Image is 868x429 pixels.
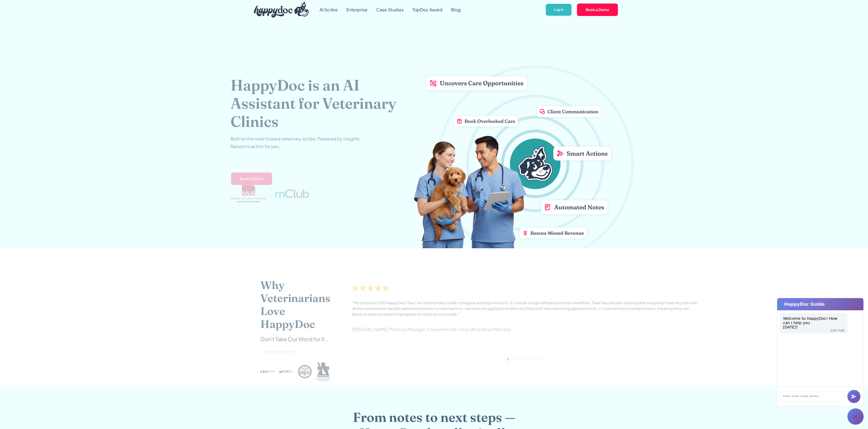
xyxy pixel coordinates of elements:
[352,300,699,317] div: "My doctors LOVE HappyDoc! They’ve told me they couldn’t imagine working without it. It’s made a ...
[260,279,330,331] h2: Why Veterinarians Love HappyDoc
[231,135,361,150] p: Built on the most trusted veterinary scribe. Powered by insights. Raised to action for you.
[231,76,414,131] h1: HappyDoc is an AI Assistant for Veterinary Clinics
[298,361,312,382] img: Woodlake logo
[260,361,275,382] img: Westbury
[515,358,518,360] div: Show slide 3 of 9
[352,325,511,333] p: [PERSON_NAME], Practice Manager, Cheyenne Pet Clinic (Blue River PetCare)
[506,358,509,360] div: Show slide 1 of 9
[275,189,310,198] img: mclub logo
[260,335,330,343] div: Don’t Take Our Word for It…
[520,358,522,360] div: Show slide 4 of 9
[545,3,572,17] a: Log In
[538,358,540,360] div: Show slide 8 of 9
[352,285,699,366] div: carousel
[254,2,309,18] img: HappyDoc Logo: A happy dog with his ear up, listening.
[511,358,514,360] div: Show slide 2 of 9
[352,285,699,366] div: 1 of 9
[231,172,273,185] a: Book a Demo
[250,1,309,19] a: home
[576,3,618,17] a: Book a Demo
[316,361,331,382] img: Bishop Ranch logo
[231,185,266,202] img: AAHA Advantage logo
[524,358,527,360] div: Show slide 5 of 9
[533,358,536,360] div: Show slide 7 of 9
[542,358,545,360] div: Show slide 9 of 9
[529,358,531,360] div: Show slide 6 of 9
[279,361,293,382] img: PetVet 365 logo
